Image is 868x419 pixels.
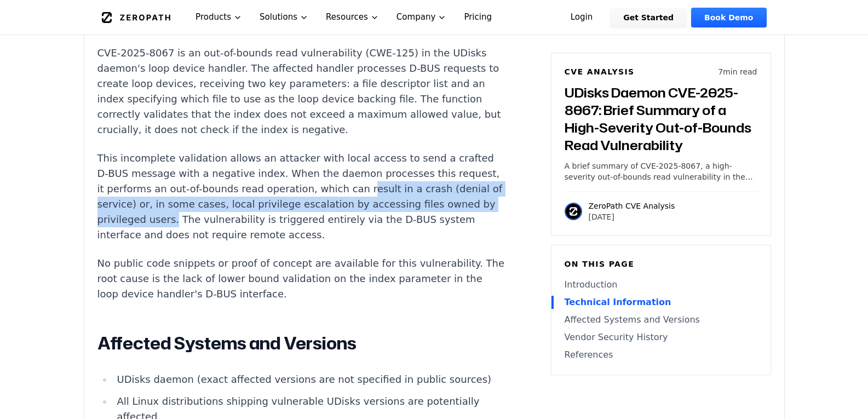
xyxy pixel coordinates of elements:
a: Technical Information [565,296,757,309]
a: Book Demo [691,8,766,27]
a: Introduction [565,278,757,291]
h6: On this page [565,259,757,269]
h2: Affected Systems and Versions [97,332,505,354]
p: 7 min read [718,66,757,77]
a: Vendor Security History [565,331,757,344]
a: Login [557,8,606,27]
p: CVE-2025-8067 is an out-of-bounds read vulnerability (CWE-125) in the UDisks daemon's loop device... [97,45,505,137]
li: UDisks daemon (exact affected versions are not specified in public sources) [113,372,505,387]
p: This incomplete validation allows an attacker with local access to send a crafted D-BUS message w... [97,151,505,243]
h3: UDisks Daemon CVE-2025-8067: Brief Summary of a High-Severity Out-of-Bounds Read Vulnerability [565,84,757,154]
p: ZeroPath CVE Analysis [589,200,675,211]
p: No public code snippets or proof of concept are available for this vulnerability. The root cause ... [97,256,505,302]
img: ZeroPath CVE Analysis [565,203,582,220]
h6: CVE Analysis [565,66,635,77]
p: [DATE] [589,211,675,222]
a: Affected Systems and Versions [565,313,757,326]
p: A brief summary of CVE-2025-8067, a high-severity out-of-bounds read vulnerability in the UDisks ... [565,160,757,182]
a: Get Started [610,8,687,27]
a: References [565,348,757,361]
